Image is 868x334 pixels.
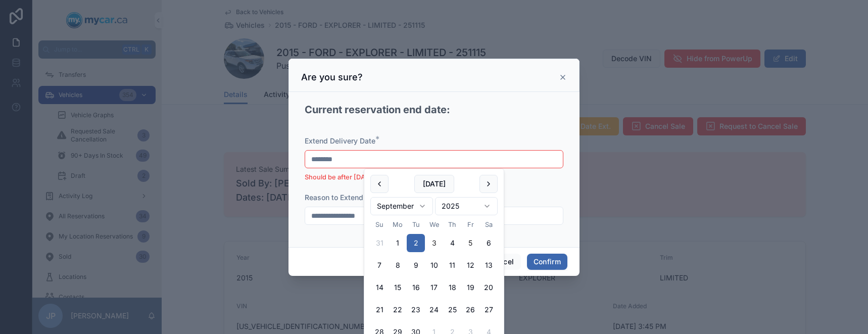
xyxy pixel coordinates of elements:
button: Wednesday, September 17th, 2025 [425,278,443,297]
h2: Current reservation end date: [305,103,450,117]
button: [DATE] [414,175,454,193]
button: Saturday, September 27th, 2025 [479,301,498,319]
button: Saturday, September 13th, 2025 [479,256,498,274]
th: Monday [389,219,407,230]
button: Monday, September 15th, 2025 [389,278,407,297]
span: Reason to Extend Delivery Date [305,193,411,202]
button: Saturday, September 6th, 2025 [479,234,498,252]
button: Tuesday, September 2nd, 2025, selected [407,234,425,252]
button: Thursday, September 4th, 2025 [443,234,461,252]
th: Saturday [479,219,498,230]
th: Wednesday [425,219,443,230]
button: Wednesday, September 10th, 2025 [425,256,443,274]
th: Friday [461,219,479,230]
button: Thursday, September 11th, 2025 [443,256,461,274]
button: Tuesday, September 16th, 2025 [407,278,425,297]
button: Today, Wednesday, September 3rd, 2025 [425,234,443,252]
th: Thursday [443,219,461,230]
button: Friday, September 19th, 2025 [461,278,479,297]
span: Extend Delivery Date [305,136,375,145]
button: Monday, September 1st, 2025 [389,234,407,252]
li: Should be after [DATE] [305,172,563,182]
button: Saturday, September 20th, 2025 [479,278,498,297]
button: Tuesday, September 23rd, 2025 [407,301,425,319]
th: Tuesday [407,219,425,230]
button: Friday, September 12th, 2025 [461,256,479,274]
button: Sunday, September 14th, 2025 [370,278,389,297]
button: Thursday, September 18th, 2025 [443,278,461,297]
h3: Are you sure? [301,71,363,83]
button: Sunday, August 31st, 2025 [370,234,389,252]
button: Sunday, September 7th, 2025 [370,256,389,274]
button: Sunday, September 21st, 2025 [370,301,389,319]
button: Monday, September 22nd, 2025 [389,301,407,319]
button: Confirm [527,254,567,270]
button: Tuesday, September 9th, 2025 [407,256,425,274]
button: Wednesday, September 24th, 2025 [425,301,443,319]
button: Friday, September 5th, 2025 [461,234,479,252]
button: Friday, September 26th, 2025 [461,301,479,319]
button: Monday, September 8th, 2025 [389,256,407,274]
th: Sunday [370,219,389,230]
button: Thursday, September 25th, 2025 [443,301,461,319]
